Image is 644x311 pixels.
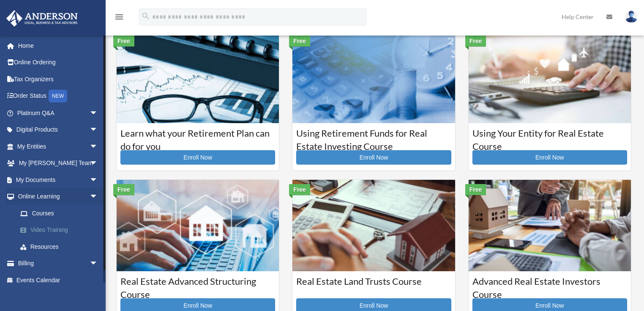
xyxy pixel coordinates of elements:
[120,150,275,165] a: Enroll Now
[6,71,111,88] a: Tax Organizers
[472,275,627,296] h3: Advanced Real Estate Investors Course
[113,36,134,47] div: Free
[289,184,310,195] div: Free
[114,15,124,22] a: menu
[90,138,106,155] span: arrow_drop_down
[6,272,111,289] a: Events Calendar
[90,188,106,206] span: arrow_drop_down
[6,121,111,138] a: Digital Productsarrow_drop_down
[6,188,111,205] a: Online Learningarrow_drop_down
[465,184,486,195] div: Free
[289,36,310,47] div: Free
[6,54,111,71] a: Online Ordering
[114,12,124,22] i: menu
[6,138,111,155] a: My Entitiesarrow_drop_down
[120,127,275,148] h3: Learn what your Retirement Plan can do for you
[90,155,106,172] span: arrow_drop_down
[90,171,106,189] span: arrow_drop_down
[296,127,451,148] h3: Using Retirement Funds for Real Estate Investing Course
[6,171,111,188] a: My Documentsarrow_drop_down
[12,222,111,239] a: Video Training
[6,105,111,121] a: Platinum Q&Aarrow_drop_down
[6,37,111,54] a: Home
[4,10,80,27] img: Anderson Advisors Platinum Portal
[296,275,451,296] h3: Real Estate Land Trusts Course
[6,255,111,272] a: Billingarrow_drop_down
[465,36,486,47] div: Free
[90,255,106,272] span: arrow_drop_down
[472,127,627,148] h3: Using Your Entity for Real Estate Course
[6,88,111,105] a: Order StatusNEW
[12,238,111,255] a: Resources
[472,150,627,165] a: Enroll Now
[6,155,111,172] a: My [PERSON_NAME] Teamarrow_drop_down
[49,90,67,102] div: NEW
[120,275,275,296] h3: Real Estate Advanced Structuring Course
[113,184,134,195] div: Free
[90,121,106,139] span: arrow_drop_down
[12,205,106,222] a: Courses
[625,11,638,23] img: User Pic
[90,105,106,122] span: arrow_drop_down
[141,11,150,21] i: search
[296,150,451,165] a: Enroll Now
